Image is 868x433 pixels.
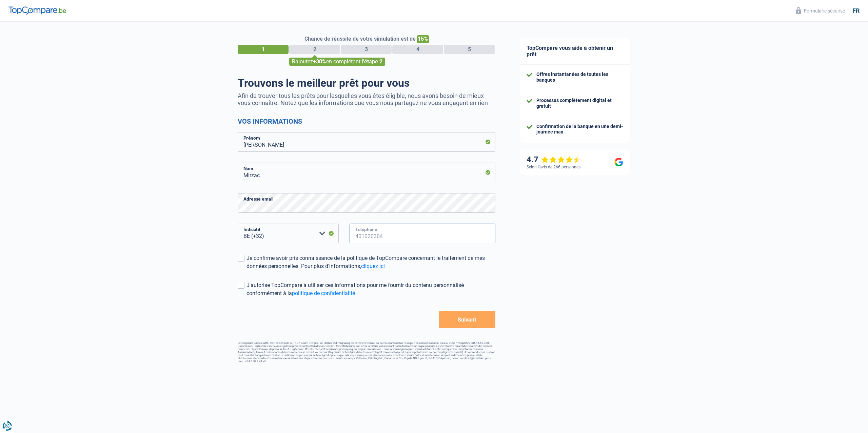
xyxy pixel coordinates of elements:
a: cliquez ici [361,263,385,269]
span: 15% [417,35,429,43]
div: Je confirme avoir pris connaissance de la politique de TopCompare concernant le traitement de mes... [246,254,495,270]
div: 4 [392,45,443,54]
footer: LorEmipsum Dolorsi AME, Con ad Elitsedd 6, 1927 Eiusm-Tempor, inc utlabor etd magnaaliq eni admin... [238,342,495,363]
div: Offres instantanées de toutes les banques [536,71,623,83]
span: étape 2 [364,58,382,65]
button: Formulaire sécurisé [792,5,849,16]
a: politique de confidentialité [292,290,355,296]
img: TopCompare Logo [8,6,66,15]
span: Chance de réussite de votre simulation est de [304,36,416,42]
h2: Vos informations [238,117,495,125]
div: Rajoutez en complétant l' [289,58,385,66]
p: Afin de trouver tous les prêts pour lesquelles vous êtes éligible, nous avons besoin de mieux vou... [238,92,495,106]
div: 4.7 [527,155,581,165]
div: 5 [444,45,495,54]
h1: Trouvons le meilleur prêt pour vous [238,77,495,89]
div: 3 [341,45,392,54]
div: Processus complètement digital et gratuit [536,98,623,109]
div: 1 [238,45,289,54]
span: +30% [313,58,326,65]
div: Confirmation de la banque en une demi-journée max [536,124,623,135]
input: 401020304 [350,224,495,243]
div: TopCompare vous aide à obtenir un prêt [520,38,630,65]
div: 2 [289,45,340,54]
button: Suivant [439,311,495,328]
div: Selon l’avis de 266 personnes [527,165,580,169]
div: fr [852,7,860,15]
div: J'autorise TopCompare à utiliser ces informations pour me fournir du contenu personnalisé conform... [246,281,495,297]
